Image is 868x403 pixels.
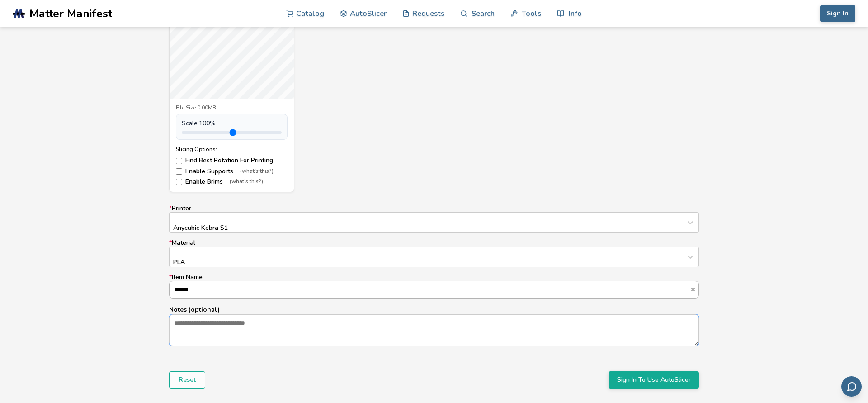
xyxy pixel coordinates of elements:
span: (what's this?) [230,179,263,185]
label: Material [169,239,699,267]
textarea: Notes (optional) [170,315,698,346]
p: Notes (optional) [169,305,699,314]
input: *Item Name [170,281,690,298]
span: Matter Manifest [29,7,112,20]
input: Enable Supports(what's this?) [176,168,182,175]
button: *Item Name [690,286,698,293]
button: Sign In To Use AutoSlicer [609,371,699,389]
label: Find Best Rotation For Printing [176,157,288,164]
label: Item Name [169,274,699,298]
label: Printer [169,205,699,233]
label: Enable Brims [176,178,288,185]
div: File Size: 0.00MB [176,105,288,111]
label: Enable Supports [176,168,288,175]
button: Sign In [820,5,855,22]
button: Send feedback via email [841,376,862,397]
div: PLA [173,259,432,266]
input: *MaterialPLA [174,250,176,257]
span: (what's this?) [240,168,274,175]
div: Slicing Options: [176,146,288,152]
span: Scale: 100 % [182,120,216,127]
input: Enable Brims(what's this?) [176,179,182,185]
input: Find Best Rotation For Printing [176,158,182,164]
button: Reset [169,371,205,389]
div: Anycubic Kobra S1 [173,224,453,232]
